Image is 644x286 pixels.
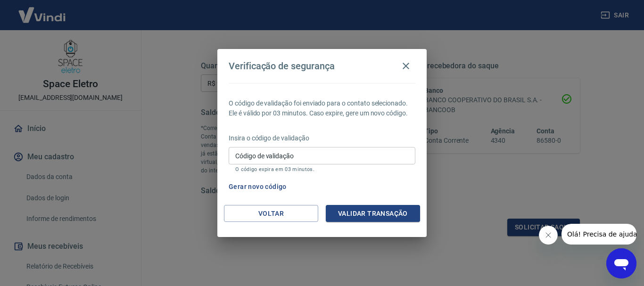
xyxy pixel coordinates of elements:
[561,224,636,245] iframe: Mensagem da empresa
[326,205,420,222] button: Validar transação
[539,226,558,245] iframe: Fechar mensagem
[229,98,415,118] p: O código de validação foi enviado para o contato selecionado. Ele é válido por 03 minutos. Caso e...
[225,178,290,196] button: Gerar novo código
[606,248,636,278] iframe: Botão para abrir a janela de mensagens
[235,166,409,172] p: O código expira em 03 minutos.
[224,205,318,222] button: Voltar
[6,7,79,14] span: Olá! Precisa de ajuda?
[229,133,415,143] p: Insira o código de validação
[229,60,335,72] h4: Verificação de segurança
